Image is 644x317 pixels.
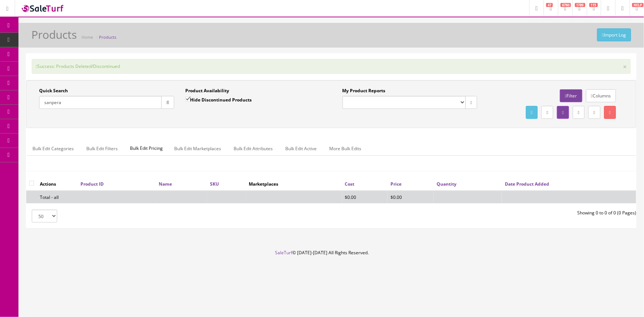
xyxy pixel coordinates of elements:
[21,3,65,13] img: SaleTurf
[388,191,434,203] td: $0.00
[345,181,355,187] a: Cost
[390,181,402,187] a: Price
[279,141,323,156] a: Bulk Edit Active
[39,96,162,109] input: Search
[575,3,585,7] span: 1789
[124,141,168,155] span: Bulk Edit Pricing
[632,3,644,7] span: HELP
[31,28,77,41] h1: Products
[331,210,642,216] div: Showing 0 to 0 of 0 (0 Pages)
[597,28,631,41] a: Import Log
[37,191,78,203] td: Total - all
[159,181,172,187] a: Name
[99,34,116,40] a: Products
[82,34,93,40] a: Home
[561,3,571,7] span: 6760
[37,177,78,190] th: Actions
[505,181,549,187] a: Date Product Added
[246,177,342,190] th: Marketplaces
[589,3,598,7] span: 115
[342,87,386,94] label: My Product Reports
[546,3,553,7] span: 47
[228,141,279,156] a: Bulk Edit Attributes
[586,89,616,102] a: Columns
[323,141,367,156] a: More Bulk Edits
[80,141,124,156] a: Bulk Edit Filters
[80,181,104,187] a: Product ID
[185,97,190,101] input: Hide Discontinued Products
[275,249,293,256] a: SaleTurf
[623,63,627,70] button: ×
[342,191,388,203] td: $0.00
[185,87,229,94] label: Product Availability
[210,181,219,187] a: SKU
[168,141,227,156] a: Bulk Edit Marketplaces
[27,141,80,156] a: Bulk Edit Categories
[185,96,252,103] label: Hide Discontinued Products
[39,87,68,94] label: Quick Search
[560,89,582,102] a: Filter
[32,59,631,74] div: Success: Products Deleted/Discontinued
[437,181,457,187] a: Quantity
